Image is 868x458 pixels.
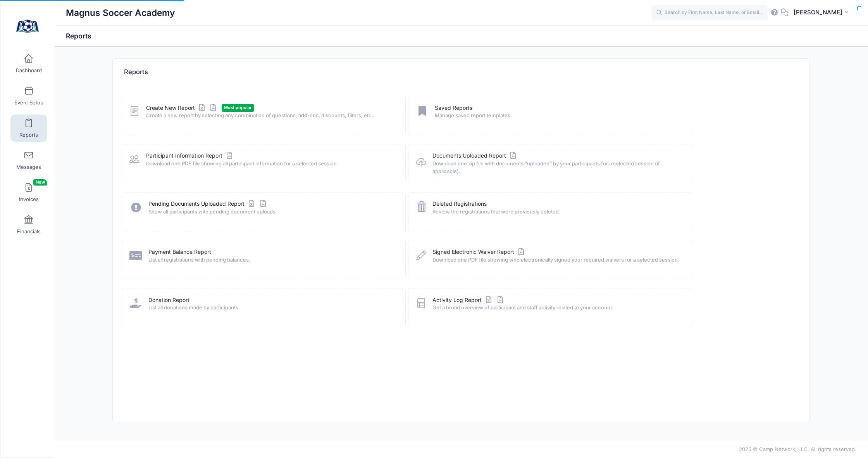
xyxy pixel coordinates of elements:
a: Pending Documents Uploaded Report [148,200,268,208]
a: Messages [10,147,47,174]
a: Dashboard [10,50,47,77]
span: Download one PDF file showing all participant information for a selected session. [146,160,395,168]
span: Financials [17,228,41,235]
span: Messages [16,164,41,170]
span: Event Setup [14,99,43,106]
a: Activity Log Report [432,296,505,304]
span: List all registrations with pending balances. [148,256,395,264]
span: List all donations made by participants. [148,304,395,312]
span: Invoices [19,196,39,203]
span: Download one zip file with documents "uploaded" by your participants for a selected session (if a... [432,160,682,175]
span: Create a new report by selecting any combination of questions, add-ons, discounts, filters, etc. [146,112,395,120]
a: Financials [10,211,47,238]
a: Deleted Registrations [432,200,487,208]
input: Search by First Name, Last Name, or Email... [651,5,768,21]
a: Participant Information Report [146,152,234,160]
span: Reports [19,132,38,138]
span: Most popular [222,104,254,111]
a: Reports [10,114,47,142]
span: Review the registrations that were previously deleted. [432,208,682,216]
span: Download one PDF file showing who electronically signed your required waivers for a selected sess... [432,256,682,264]
span: Manage saved report templates. [435,112,682,120]
h1: Reports [66,32,98,40]
a: Create New Report [146,104,218,112]
span: Show all participants with pending document uploads [148,208,395,216]
button: [PERSON_NAME] [789,4,856,22]
a: Documents Uploaded Report [432,152,518,160]
img: Magnus Soccer Academy [13,12,42,41]
span: Dashboard [16,67,42,74]
a: Magnus Soccer Academy [0,8,55,45]
a: InvoicesNew [10,179,47,206]
span: Get a broad overview of participant and staff activity related to your account. [432,304,682,312]
a: Saved Reports [435,104,472,112]
span: New [33,179,47,186]
a: Event Setup [10,82,47,109]
h4: Reports [124,61,148,83]
a: Donation Report [148,296,189,304]
a: Signed Electronic Waiver Report [432,248,526,256]
a: Payment Balance Report [148,248,211,256]
span: [PERSON_NAME] [794,8,842,17]
h1: Magnus Soccer Academy [66,4,175,22]
span: 2025 © Camp Network, LLC. All rights reserved. [739,446,856,452]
